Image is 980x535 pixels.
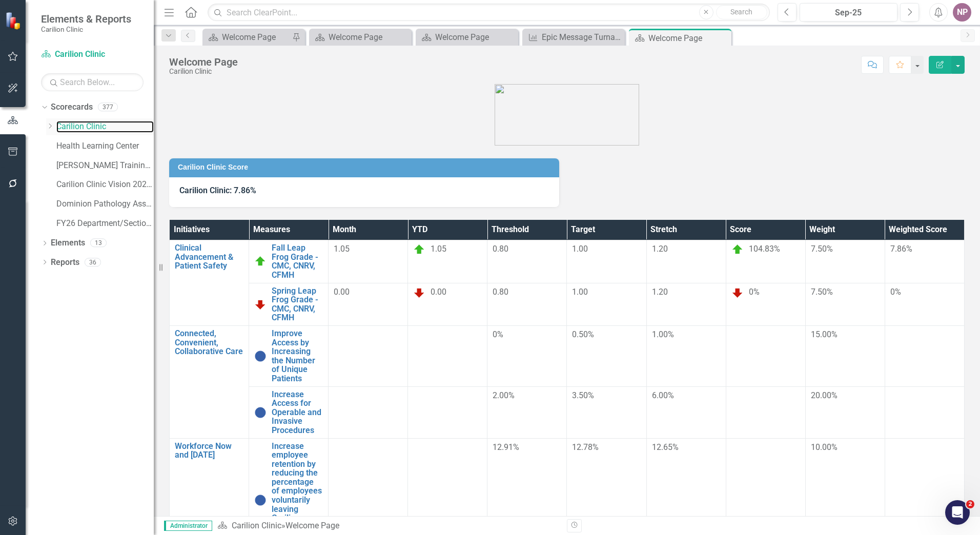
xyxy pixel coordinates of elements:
span: 2 [966,500,974,508]
input: Search Below... [41,73,144,91]
div: Sep-25 [803,7,894,19]
div: 13 [90,239,107,248]
a: Fall Leap Frog Grade - CMC, CNRV, CFMH [272,243,323,279]
a: Workforce Now and [DATE] [175,442,243,460]
div: 36 [85,258,101,266]
a: Elements [51,237,85,249]
img: carilion%20clinic%20logo%202.0.png [495,84,639,146]
div: Welcome Page [648,32,729,45]
a: Reports [51,257,79,269]
a: Carilion Clinic [56,121,154,133]
a: Welcome Page [418,31,516,44]
span: 1.00 [572,287,588,297]
a: FY26 Department/Section Example Scorecard [56,218,154,230]
td: Double-Click to Edit Right Click for Context Menu [170,325,249,438]
td: Double-Click to Edit Right Click for Context Menu [249,325,329,386]
img: Below Plan [731,286,744,299]
a: Carilion Clinic Vision 2025 (Full Version) [56,179,154,191]
span: Search [730,8,752,16]
a: Welcome Page [205,31,290,44]
td: Double-Click to Edit Right Click for Context Menu [249,283,329,325]
span: 1.05 [334,244,350,254]
span: 7.50% [811,287,833,297]
div: » [217,520,559,532]
img: Below Plan [254,298,267,311]
img: ClearPoint Strategy [5,11,23,29]
a: Carilion Clinic [41,49,144,60]
img: No Information [254,494,267,506]
span: 0% [493,330,503,339]
a: Welcome Page [312,31,409,44]
span: 1.05 [431,244,446,254]
div: Welcome Page [329,31,409,44]
div: Welcome Page [222,31,290,44]
span: 0.80 [493,244,508,254]
iframe: Intercom live chat [945,500,970,525]
div: Welcome Page [285,521,339,530]
a: Epic Message Turnaround [DATE] [525,31,622,44]
span: 15.00% [811,330,838,339]
td: Double-Click to Edit Right Click for Context Menu [249,386,329,438]
span: 10.00% [811,442,838,452]
img: On Target [413,243,425,256]
small: Carilion Clinic [41,25,131,33]
span: Carilion Clinic: 7.86% [179,186,256,195]
span: 7.50% [811,244,833,254]
div: Welcome Page [435,31,516,44]
a: Improve Access by Increasing the Number of Unique Patients [272,329,323,383]
img: No Information [254,406,267,419]
td: Double-Click to Edit Right Click for Context Menu [249,240,329,283]
a: Health Learning Center [56,140,154,152]
span: 2.00% [493,390,515,400]
span: Elements & Reports [41,13,131,25]
div: Epic Message Turnaround [DATE] [542,31,622,44]
a: Clinical Advancement & Patient Safety [175,243,243,271]
span: 104.83% [749,244,780,254]
span: 12.65% [652,442,679,452]
img: Below Plan [413,286,425,299]
span: 0.50% [572,330,594,339]
input: Search ClearPoint... [208,4,770,22]
span: 1.20 [652,287,668,297]
span: 0% [749,287,760,297]
a: Spring Leap Frog Grade - CMC, CNRV, CFMH [272,286,323,322]
span: 0.00 [431,287,446,297]
div: Welcome Page [169,56,238,68]
td: Double-Click to Edit Right Click for Context Menu [170,240,249,326]
span: 12.91% [493,442,519,452]
span: 1.00% [652,330,674,339]
span: Administrator [164,521,212,531]
a: Increase Access for Operable and Invasive Procedures [272,390,323,435]
a: Connected, Convenient, Collaborative Care [175,329,243,356]
span: 12.78% [572,442,599,452]
button: Sep-25 [800,3,897,22]
span: 6.00% [652,390,674,400]
div: 377 [98,103,118,112]
h3: Carilion Clinic Score [178,163,554,171]
a: Dominion Pathology Associates [56,198,154,210]
span: 0.80 [493,287,508,297]
img: On Target [254,255,267,267]
button: Search [716,5,767,19]
a: [PERSON_NAME] Training Scorecard 8/23 [56,160,154,172]
span: 1.00 [572,244,588,254]
img: No Information [254,350,267,362]
span: 0.00 [334,287,350,297]
span: 3.50% [572,390,594,400]
span: 1.20 [652,244,668,254]
button: NP [953,3,971,22]
span: 7.86% [890,244,912,254]
img: On Target [731,243,744,256]
span: 0% [890,287,901,297]
a: Carilion Clinic [232,521,281,530]
span: 20.00% [811,390,838,400]
div: Carilion Clinic [169,68,238,75]
a: Scorecards [51,101,93,113]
